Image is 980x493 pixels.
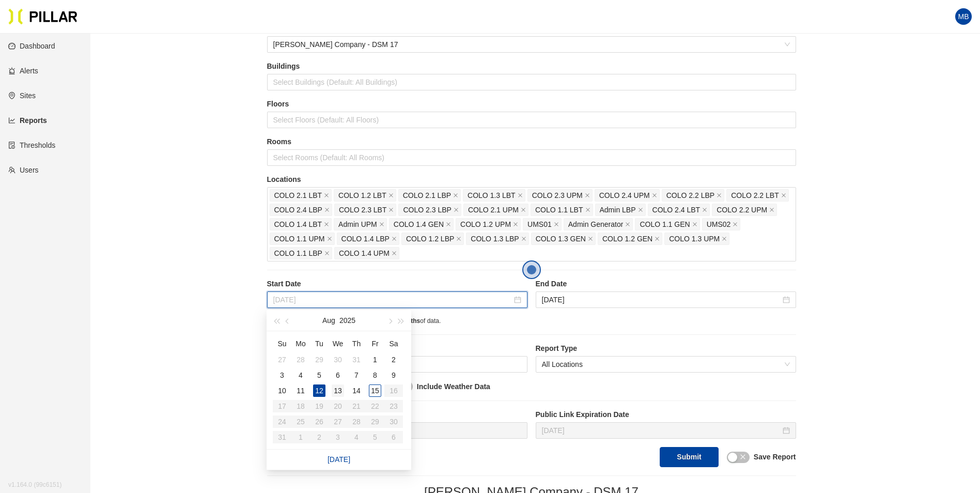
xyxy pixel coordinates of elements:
span: close [585,193,590,199]
button: Submit [660,447,718,467]
span: close [521,236,526,242]
span: COLO 1.3 LBT [468,190,516,201]
td: 2025-08-01 [366,352,384,367]
span: close [324,193,329,199]
td: 2025-08-12 [310,383,329,398]
span: COLO 1.1 GEN [640,219,690,230]
img: Pillar Technologies [8,8,77,25]
span: close [327,236,332,242]
div: 5 [313,369,325,381]
span: close [521,207,526,213]
span: COLO 2.2 LBP [666,190,714,201]
span: close [392,236,397,242]
div: 28 [294,353,307,366]
span: close [717,193,722,199]
td: 2025-08-14 [347,383,366,398]
span: COLO 2.4 UPM [599,190,650,201]
span: COLO 1.1 LBP [274,248,322,259]
td: 2025-08-09 [384,367,403,383]
span: All Locations [542,357,790,372]
span: COLO 2.1 UPM [468,204,519,215]
button: 2025 [339,310,355,331]
span: close [585,207,590,213]
span: close [652,193,657,199]
span: MB [958,8,969,25]
td: 2025-08-05 [310,367,329,383]
span: close [324,207,330,213]
input: Aug 12, 2025 [273,294,512,305]
label: Public Link Expiration Date [536,409,796,420]
label: Include Weather Data [417,381,490,392]
th: Fr [366,335,384,352]
span: close [588,236,593,242]
span: COLO 1.3 UPM [669,233,720,244]
span: close [454,207,459,213]
a: environmentSites [8,91,36,100]
td: 2025-08-06 [329,367,347,383]
div: Note: Reports can contain a maximum of of data. [267,316,796,326]
span: close [324,251,330,257]
span: close [518,193,523,199]
span: COLO 2.4 LBP [274,204,322,215]
th: Su [273,335,291,352]
div: 30 [332,353,344,366]
div: 3 [276,369,288,381]
div: 11 [294,384,307,397]
div: 27 [276,353,288,366]
input: Aug 14, 2025 [542,294,781,305]
span: close [453,193,458,199]
th: Sa [384,335,403,352]
span: COLO 1.4 LBT [274,219,322,230]
span: close [769,207,774,213]
span: COLO 2.3 LBT [339,204,387,215]
span: close [456,236,461,242]
span: COLO 1.2 UPM [460,219,511,230]
span: close [733,222,738,228]
div: 1 [369,353,381,366]
span: close [722,236,727,242]
span: close [554,222,559,228]
div: 6 [332,369,344,381]
td: 2025-08-13 [329,383,347,398]
span: close [740,454,746,460]
input: Aug 28, 2025 [542,425,781,436]
td: 2025-08-11 [291,383,310,398]
div: 14 [350,384,363,397]
span: COLO 2.1 LBP [403,190,451,201]
a: dashboardDashboard [8,42,55,50]
span: COLO 2.2 LBT [731,190,779,201]
a: alertAlerts [8,67,38,75]
span: Weitz Company - DSM 17 [273,37,790,52]
div: 9 [387,369,400,381]
span: Admin LBP [600,204,636,215]
span: close [513,222,518,228]
span: close [702,207,707,213]
span: Admin UPM [338,219,377,230]
span: COLO 1.3 GEN [536,233,586,244]
label: Rooms [267,136,796,147]
span: close [388,207,394,213]
div: 2 [387,353,400,366]
span: close [392,251,397,257]
div: 29 [313,353,325,366]
td: 2025-08-10 [273,383,291,398]
td: 2025-07-29 [310,352,329,367]
span: close [324,222,329,228]
span: close [655,236,660,242]
label: Report Type [536,343,796,354]
span: Admin Generator [568,219,624,230]
td: 2025-08-02 [384,352,403,367]
span: COLO 1.4 LBP [341,233,390,244]
span: COLO 2.2 UPM [717,204,767,215]
label: Buildings [267,61,796,72]
td: 2025-08-04 [291,367,310,383]
a: teamUsers [8,166,39,174]
div: 10 [276,384,288,397]
button: Aug [322,310,335,331]
div: 4 [294,369,307,381]
span: COLO 1.3 LBP [471,233,519,244]
span: COLO 1.4 GEN [394,219,444,230]
span: close [388,193,394,199]
td: 2025-08-15 [366,383,384,398]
